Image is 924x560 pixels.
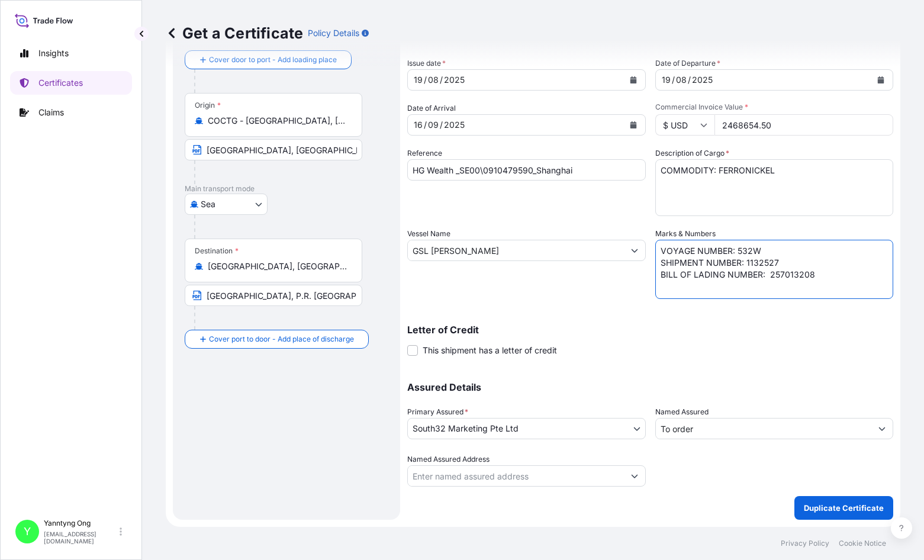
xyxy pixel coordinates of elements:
[443,73,466,87] div: year,
[185,330,369,349] button: Cover port to door - Add place of discharge
[424,73,427,87] div: /
[427,118,440,132] div: month,
[44,519,117,528] p: Yanntyng Ong
[407,453,490,465] label: Named Assured Address
[804,502,884,514] p: Duplicate Certificate
[423,345,557,356] span: This shipment has a letter of credit
[655,240,894,299] textarea: VOYAGE NUMBER: 531W SHIPMENT NUMBER: 1132361 BILL OF LADING NUMBER: ONEYBOGF06784900
[195,101,221,110] div: Origin
[413,423,519,435] span: South32 Marketing Pte Ltd
[624,115,643,134] button: Calendar
[871,70,890,89] button: Calendar
[655,228,716,240] label: Marks & Numbers
[624,240,645,261] button: Show suggestions
[208,260,347,272] input: Destination
[655,147,729,159] label: Description of Cargo
[38,77,83,89] p: Certificates
[781,539,829,548] a: Privacy Policy
[208,115,347,127] input: Origin
[688,73,691,87] div: /
[624,70,643,89] button: Calendar
[661,73,672,87] div: day,
[871,418,893,439] button: Show suggestions
[443,118,466,132] div: year,
[407,102,456,114] span: Date of Arrival
[440,73,443,87] div: /
[655,406,709,418] label: Named Assured
[209,333,354,345] span: Cover port to door - Add place of discharge
[794,496,893,520] button: Duplicate Certificate
[407,382,893,392] p: Assured Details
[185,285,362,306] input: Text to appear on certificate
[691,73,714,87] div: year,
[714,114,894,136] input: Enter amount
[407,325,893,334] p: Letter of Credit
[424,118,427,132] div: /
[408,465,624,487] input: Named Assured Address
[655,102,894,112] span: Commercial Invoice Value
[185,139,362,160] input: Text to appear on certificate
[201,198,215,210] span: Sea
[407,228,450,240] label: Vessel Name
[308,27,359,39] p: Policy Details
[413,73,424,87] div: day,
[195,246,239,256] div: Destination
[440,118,443,132] div: /
[407,406,468,418] span: Primary Assured
[675,73,688,87] div: month,
[10,41,132,65] a: Insights
[839,539,886,548] a: Cookie Notice
[24,526,31,538] span: Y
[413,118,424,132] div: day,
[408,240,624,261] input: Type to search vessel name or IMO
[10,71,132,95] a: Certificates
[185,184,388,194] p: Main transport mode
[407,147,442,159] label: Reference
[427,73,440,87] div: month,
[624,465,645,487] button: Show suggestions
[38,107,64,118] p: Claims
[44,530,117,545] p: [EMAIL_ADDRESS][DOMAIN_NAME]
[166,24,303,43] p: Get a Certificate
[672,73,675,87] div: /
[656,418,872,439] input: Assured Name
[10,101,132,124] a: Claims
[185,194,268,215] button: Select transport
[407,418,646,439] button: South32 Marketing Pte Ltd
[38,47,69,59] p: Insights
[185,50,352,69] button: Cover door to port - Add loading place
[655,159,894,216] textarea: COMMODITY: FERRONICKEL
[407,159,646,181] input: Enter booking reference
